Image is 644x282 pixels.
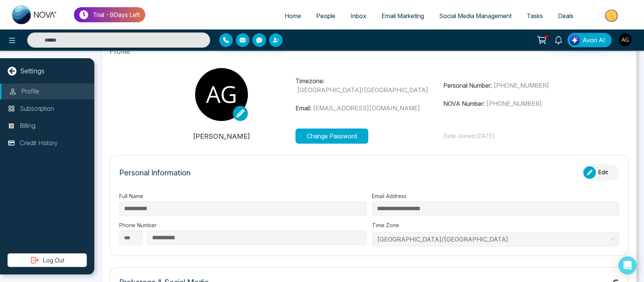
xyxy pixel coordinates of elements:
a: Home [277,9,309,23]
p: Timezone: [295,76,443,95]
span: Asia/Kolkata [377,234,615,245]
p: Personal Information [119,167,191,178]
a: Deals [550,9,581,23]
p: Personal Number: [443,81,591,90]
span: [PHONE_NUMBER] [493,82,549,89]
p: Trial - 9 Days Left [93,10,140,19]
span: Home [284,12,301,20]
p: Profile [21,87,39,96]
label: Email Address [372,192,619,200]
span: Social Media Management [439,12,512,20]
a: Social Media Management [432,9,519,23]
img: Lead Flow [569,35,580,45]
img: Nova CRM Logo [12,5,57,24]
p: Credit History [20,138,58,148]
div: Open Intercom Messenger [618,256,636,274]
span: [GEOGRAPHIC_DATA]/[GEOGRAPHIC_DATA] [297,86,428,94]
span: Inbox [350,12,366,20]
p: Profile [110,45,629,57]
img: Market-place.gif [585,7,639,24]
p: Email: [295,104,443,113]
span: Email Marketing [381,12,424,20]
p: Subscription [20,104,54,114]
a: Email Marketing [374,9,432,23]
button: Edit [581,164,619,181]
label: Time Zone [372,221,619,229]
p: Settings [20,66,45,76]
p: Date Joined: [DATE] [443,132,591,141]
span: People [316,12,335,20]
button: Avon AI [567,33,612,47]
span: [PHONE_NUMBER] [486,100,541,107]
span: Avon AI [583,36,605,45]
a: People [309,9,343,23]
p: NOVA Number: [443,99,591,108]
label: Phone Number [119,221,367,229]
a: Tasks [519,9,550,23]
span: Tasks [527,12,543,20]
span: Deals [558,12,573,20]
span: [EMAIL_ADDRESS][DOMAIN_NAME] [313,104,420,112]
a: Inbox [343,9,374,23]
p: Billing [20,121,35,131]
p: [PERSON_NAME] [148,131,295,141]
button: Log Out [8,253,87,267]
img: User Avatar [619,33,632,46]
label: Full Name [119,192,367,200]
button: Change Password [295,129,368,144]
